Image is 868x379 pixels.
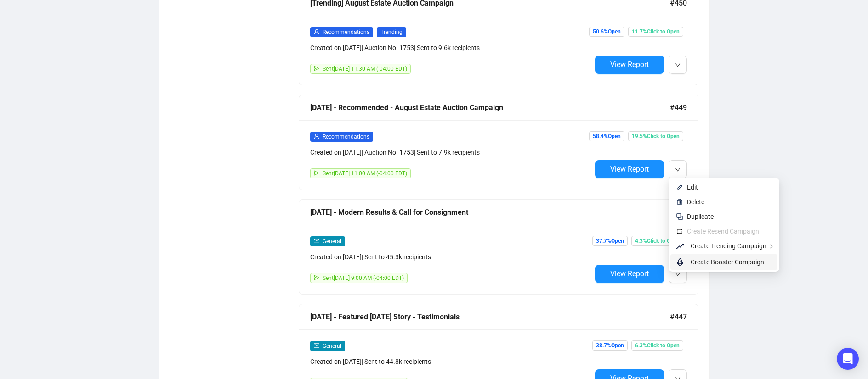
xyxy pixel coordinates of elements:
span: mail [314,238,319,244]
span: General [323,238,341,245]
span: rise [676,241,687,252]
button: View Report [595,56,664,74]
span: Create Booster Campaign [691,258,764,266]
span: #447 [670,311,687,323]
span: Sent [DATE] 11:00 AM (-04:00 EDT) [323,170,407,177]
img: retweet.svg [676,228,683,235]
span: General [323,343,341,349]
div: Created on [DATE] | Auction No. 1753 | Sent to 9.6k recipients [310,43,591,53]
span: Recommendations [323,29,369,35]
span: rocket [676,256,687,268]
span: user [314,29,319,34]
span: Duplicate [687,213,714,220]
span: 38.7% Open [592,340,628,351]
span: 11.7% Click to Open [628,27,683,37]
span: #449 [670,102,687,113]
span: send [314,275,319,280]
span: 19.5% Click to Open [628,131,683,141]
span: send [314,170,319,176]
img: svg+xml;base64,PHN2ZyB4bWxucz0iaHR0cDovL3d3dy53My5vcmcvMjAwMC9zdmciIHhtbG5zOnhsaW5rPSJodHRwOi8vd3... [676,198,683,206]
span: Recommendations [323,134,369,140]
div: Created on [DATE] | Auction No. 1753 | Sent to 7.9k recipients [310,147,591,157]
span: 6.3% Click to Open [631,340,683,351]
span: Trending [377,27,406,37]
span: Delete [687,198,704,206]
span: mail [314,343,319,348]
span: Create Trending Campaign [691,242,766,250]
span: 58.4% Open [589,131,624,141]
span: right [768,244,774,249]
span: View Report [610,60,649,69]
a: [DATE] - Modern Results & Call for Consignment#448mailGeneralCreated on [DATE]| Sent to 45.3k rec... [299,199,698,295]
div: Created on [DATE] | Sent to 45.3k recipients [310,252,591,262]
span: send [314,66,319,71]
span: down [675,272,681,277]
button: View Report [595,265,664,283]
span: View Report [610,165,649,173]
img: svg+xml;base64,PHN2ZyB4bWxucz0iaHR0cDovL3d3dy53My5vcmcvMjAwMC9zdmciIHhtbG5zOnhsaW5rPSJodHRwOi8vd3... [676,184,683,191]
span: user [314,134,319,139]
span: down [675,167,681,173]
div: [DATE] - Recommended - August Estate Auction Campaign [310,102,670,113]
span: Sent [DATE] 11:30 AM (-04:00 EDT) [323,66,407,72]
span: 50.6% Open [589,27,624,37]
div: [DATE] - Featured [DATE] Story - Testimonials [310,311,670,323]
span: down [675,62,681,68]
span: View Report [610,269,649,278]
span: Sent [DATE] 9:00 AM (-04:00 EDT) [323,275,404,281]
div: Open Intercom Messenger [837,348,859,370]
span: 4.3% Click to Open [631,236,683,246]
div: Created on [DATE] | Sent to 44.8k recipients [310,357,591,367]
div: [DATE] - Modern Results & Call for Consignment [310,206,670,218]
span: Create Resend Campaign [687,228,759,235]
img: svg+xml;base64,PHN2ZyB4bWxucz0iaHR0cDovL3d3dy53My5vcmcvMjAwMC9zdmciIHdpZHRoPSIyNCIgaGVpZ2h0PSIyNC... [676,213,683,220]
span: Edit [687,184,698,191]
a: [DATE] - Recommended - August Estate Auction Campaign#449userRecommendationsCreated on [DATE]| Au... [299,95,698,190]
span: 37.7% Open [592,236,628,246]
button: View Report [595,160,664,178]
